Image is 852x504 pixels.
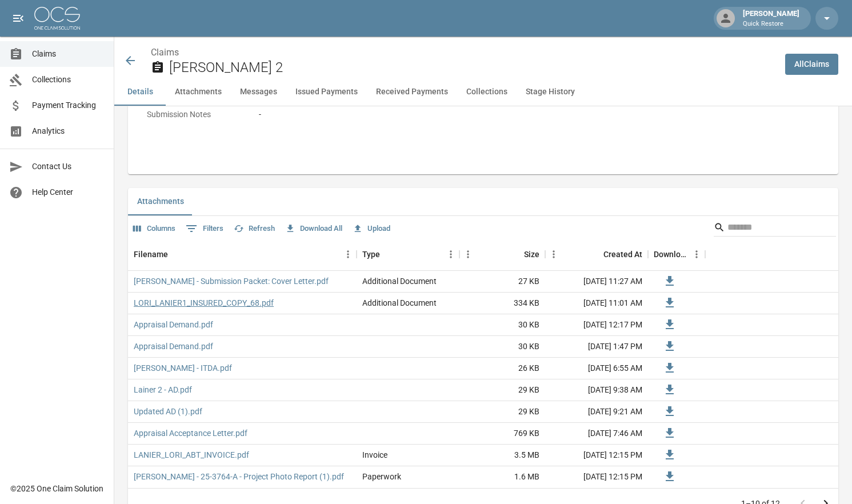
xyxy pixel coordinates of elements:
div: Size [459,238,545,270]
div: Additional Document [362,275,437,287]
p: Submission Notes [142,103,245,126]
div: [DATE] 9:38 AM [545,379,648,401]
div: anchor tabs [114,78,852,106]
h2: [PERSON_NAME] 2 [169,59,776,76]
div: [DATE] 12:17 PM [545,314,648,336]
button: Select columns [130,220,178,238]
a: [PERSON_NAME] - Submission Packet: Cover Letter.pdf [134,275,329,287]
a: Appraisal Acceptance Letter.pdf [134,427,247,439]
span: Claims [32,48,105,60]
a: [PERSON_NAME] - 25-3764-A - Project Photo Report (1).pdf [134,471,344,482]
button: Menu [442,246,459,263]
div: 769 KB [459,423,545,445]
div: - [259,109,819,121]
div: 26 KB [459,358,545,379]
div: [DATE] 12:15 PM [545,445,648,466]
div: [DATE] 9:21 AM [545,401,648,423]
span: Collections [32,74,105,86]
button: Attachments [166,78,231,106]
div: Type [357,238,459,270]
div: 1.6 MB [459,466,545,488]
div: Type [362,238,380,270]
button: Show filters [183,219,226,238]
img: ocs-logo-white-transparent.png [34,7,80,30]
a: AllClaims [785,54,838,75]
div: 30 KB [459,336,545,358]
div: [DATE] 7:46 AM [545,423,648,445]
div: Filename [128,238,357,270]
div: [DATE] 11:27 AM [545,271,648,293]
div: Filename [134,238,168,270]
div: Additional Document [362,297,437,309]
div: 334 KB [459,293,545,314]
button: Refresh [231,220,278,238]
div: Search [714,218,836,239]
a: Appraisal Demand.pdf [134,319,213,330]
div: Paperwork [362,471,401,482]
div: 30 KB [459,314,545,336]
button: Download All [282,220,345,238]
button: Messages [231,78,286,106]
div: 3.5 MB [459,445,545,466]
button: Issued Payments [286,78,367,106]
a: Claims [151,47,179,58]
span: Analytics [32,125,105,137]
button: Received Payments [367,78,457,106]
div: 29 KB [459,401,545,423]
a: Appraisal Demand.pdf [134,341,213,352]
button: Menu [688,246,705,263]
button: Collections [457,78,517,106]
div: 29 KB [459,379,545,401]
nav: breadcrumb [151,46,776,59]
div: Created At [603,238,642,270]
button: Menu [545,246,562,263]
div: related-list tabs [128,188,838,215]
div: Download [648,238,705,270]
div: Size [524,238,539,270]
div: [PERSON_NAME] [738,8,804,29]
div: Created At [545,238,648,270]
div: Download [654,238,688,270]
div: Invoice [362,449,387,461]
div: [DATE] 1:47 PM [545,336,648,358]
button: Attachments [128,188,193,215]
button: Stage History [517,78,584,106]
a: [PERSON_NAME] - ITDA.pdf [134,362,232,374]
a: LANIER_LORI_ABT_INVOICE.pdf [134,449,249,461]
button: Menu [459,246,477,263]
div: [DATE] 12:15 PM [545,466,648,488]
p: Quick Restore [743,19,799,29]
div: © 2025 One Claim Solution [10,483,103,494]
button: Upload [350,220,393,238]
a: Lainer 2 - AD.pdf [134,384,192,395]
button: Details [114,78,166,106]
a: LORI_LANIER1_INSURED_COPY_68.pdf [134,297,274,309]
div: [DATE] 6:55 AM [545,358,648,379]
button: Menu [339,246,357,263]
a: Updated AD (1).pdf [134,406,202,417]
span: Help Center [32,186,105,198]
button: open drawer [7,7,30,30]
div: [DATE] 11:01 AM [545,293,648,314]
div: 27 KB [459,271,545,293]
span: Contact Us [32,161,105,173]
span: Payment Tracking [32,99,105,111]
